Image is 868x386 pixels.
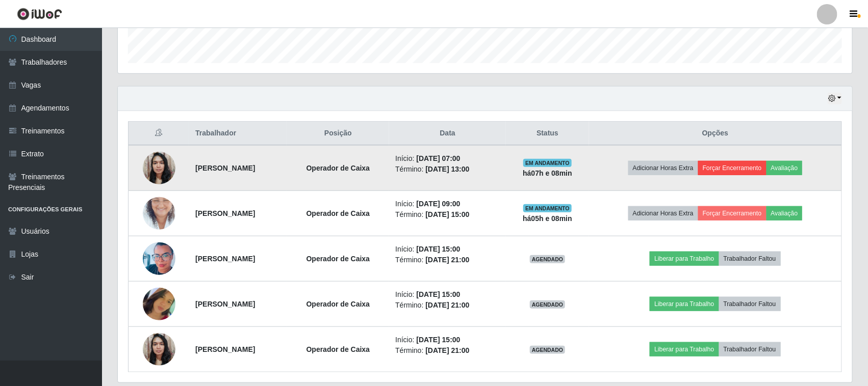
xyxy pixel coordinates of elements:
[698,206,767,220] button: Forçar Encerramento
[395,255,500,265] li: Término:
[425,165,469,173] time: [DATE] 13:00
[307,300,370,308] strong: Operador de Caixa
[395,345,500,356] li: Término:
[650,252,719,266] button: Liberar para Trabalho
[417,290,461,298] time: [DATE] 15:00
[395,300,500,311] li: Término:
[628,161,698,175] button: Adicionar Horas Extra
[17,8,62,20] img: CoreUI Logo
[389,122,506,146] th: Data
[628,206,698,220] button: Adicionar Horas Extra
[395,335,500,345] li: Início:
[417,336,461,344] time: [DATE] 15:00
[698,161,767,175] button: Forçar Encerramento
[189,122,287,146] th: Trabalhador
[417,200,461,208] time: [DATE] 09:00
[307,164,370,172] strong: Operador de Caixa
[425,256,469,264] time: [DATE] 21:00
[395,244,500,255] li: Início:
[523,169,572,177] strong: há 07 h e 08 min
[767,206,803,220] button: Avaliação
[195,164,255,172] strong: [PERSON_NAME]
[195,209,255,217] strong: [PERSON_NAME]
[417,154,461,162] time: [DATE] 07:00
[530,255,566,263] span: AGENDADO
[143,275,175,333] img: 1680605937506.jpeg
[307,345,370,353] strong: Operador de Caixa
[650,342,719,356] button: Liberar para Trabalho
[395,199,500,209] li: Início:
[530,300,566,309] span: AGENDADO
[523,204,572,212] span: EM ANDAMENTO
[143,146,175,189] img: 1736008247371.jpeg
[523,214,572,223] strong: há 05 h e 08 min
[506,122,589,146] th: Status
[767,161,803,175] button: Avaliação
[143,184,175,242] img: 1677848309634.jpeg
[719,342,781,356] button: Trabalhador Faltou
[425,301,469,309] time: [DATE] 21:00
[195,255,255,263] strong: [PERSON_NAME]
[425,346,469,354] time: [DATE] 21:00
[287,122,389,146] th: Posição
[589,122,841,146] th: Opções
[719,297,781,311] button: Trabalhador Faltou
[143,238,175,280] img: 1650895174401.jpeg
[195,300,255,308] strong: [PERSON_NAME]
[307,209,370,217] strong: Operador de Caixa
[395,209,500,220] li: Término:
[395,289,500,300] li: Início:
[425,210,469,218] time: [DATE] 15:00
[530,346,566,354] span: AGENDADO
[523,159,572,167] span: EM ANDAMENTO
[195,345,255,353] strong: [PERSON_NAME]
[307,255,370,263] strong: Operador de Caixa
[395,164,500,175] li: Término:
[417,245,461,253] time: [DATE] 15:00
[650,297,719,311] button: Liberar para Trabalho
[395,153,500,164] li: Início:
[719,252,781,266] button: Trabalhador Faltou
[143,327,175,371] img: 1736008247371.jpeg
